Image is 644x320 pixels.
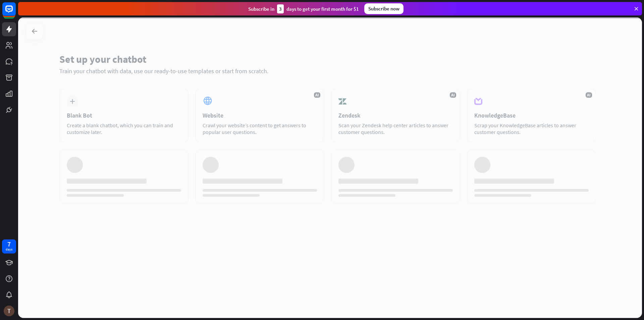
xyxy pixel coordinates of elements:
[6,247,12,252] div: days
[277,4,284,13] div: 3
[7,241,11,247] div: 7
[364,3,404,14] div: Subscribe now
[2,239,16,254] a: 7 days
[248,4,359,13] div: Subscribe in days to get your first month for $1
